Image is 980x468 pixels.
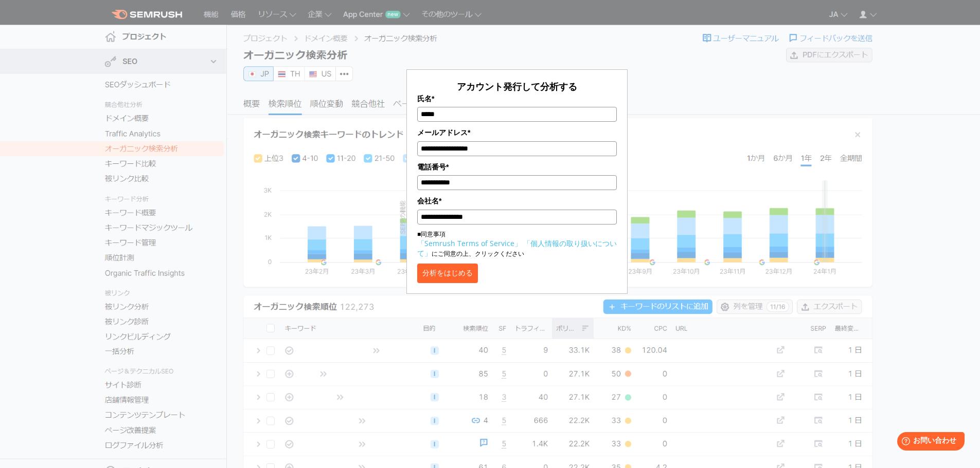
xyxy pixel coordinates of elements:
[417,238,522,248] a: 「Semrush Terms of Service」
[417,264,478,283] button: 分析をはじめる
[417,127,617,138] label: メールアドレス*
[457,80,577,92] span: アカウント発行して分析する
[417,230,617,258] p: ■同意事項 にご同意の上、クリックください
[417,161,617,173] label: 電話番号*
[888,428,969,457] iframe: Help widget launcher
[417,238,617,258] a: 「個人情報の取り扱いについて」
